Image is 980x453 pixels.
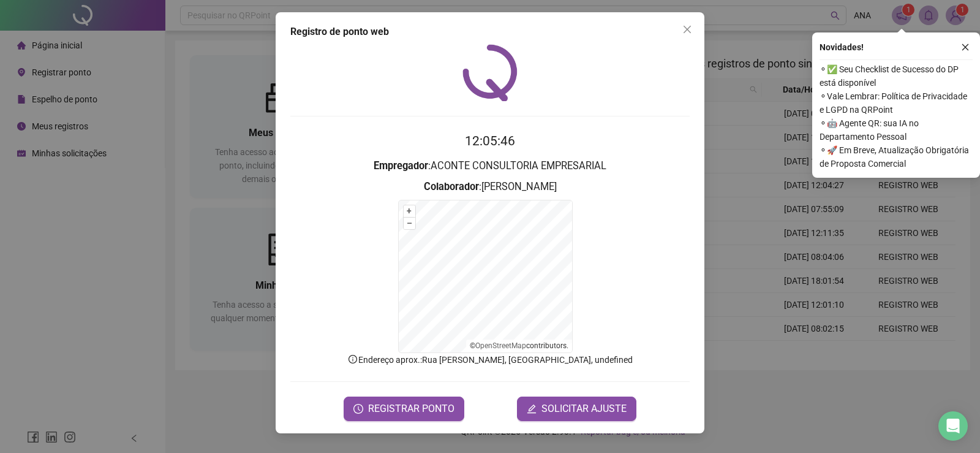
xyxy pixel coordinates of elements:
[462,44,518,101] img: QRPoint
[344,397,464,421] button: REGISTRAR PONTO
[820,40,864,54] span: Novidades !
[353,404,363,414] span: clock-circle
[938,411,968,441] div: Open Intercom Messenger
[404,218,415,229] button: –
[527,404,537,414] span: edit
[424,181,479,192] strong: Colaborador
[290,179,690,195] h3: : [PERSON_NAME]
[820,143,973,170] span: ⚬ 🚀 Em Breve, Atualização Obrigatória de Proposta Comercial
[541,402,627,416] span: SOLICITAR AJUSTE
[404,205,415,217] button: +
[368,402,454,416] span: REGISTRAR PONTO
[374,160,428,172] strong: Empregador
[475,341,526,350] a: OpenStreetMap
[290,353,690,367] p: Endereço aprox. : Rua [PERSON_NAME], [GEOGRAPHIC_DATA], undefined
[290,25,690,39] div: Registro de ponto web
[820,63,973,89] span: ⚬ ✅ Seu Checklist de Sucesso do DP está disponível
[677,20,697,39] button: Close
[682,25,692,34] span: close
[820,89,973,116] span: ⚬ Vale Lembrar: Política de Privacidade e LGPD na QRPoint
[465,134,515,148] time: 12:05:46
[517,397,636,421] button: editSOLICITAR AJUSTE
[961,43,970,51] span: close
[820,116,973,143] span: ⚬ 🤖 Agente QR: sua IA no Departamento Pessoal
[290,158,690,174] h3: : ACONTE CONSULTORIA EMPRESARIAL
[347,354,358,365] span: info-circle
[470,341,568,350] li: © contributors.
